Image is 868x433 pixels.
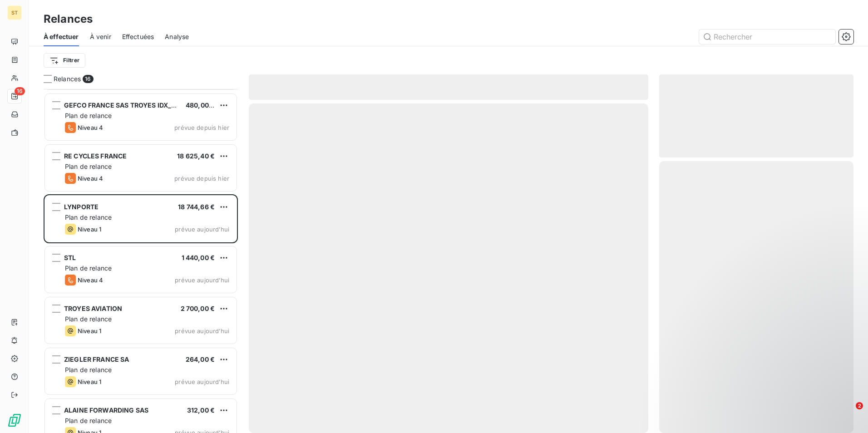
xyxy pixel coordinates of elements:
span: 2 700,00 € [181,305,215,312]
span: prévue depuis hier [174,124,229,131]
iframe: Intercom live chat [837,402,859,424]
span: 1 440,00 € [182,254,215,261]
span: prévue aujourd’hui [175,378,229,385]
span: Plan de relance [65,366,112,374]
span: prévue depuis hier [174,175,229,182]
span: Plan de relance [65,315,112,323]
span: ALAINE FORWARDING SAS [64,406,148,414]
img: Logo LeanPay [7,413,22,428]
div: grid [44,89,238,433]
span: TROYES AVIATION [64,305,122,312]
span: prévue aujourd’hui [175,276,229,284]
span: 18 744,66 € [178,203,215,211]
button: Filtrer [44,53,85,68]
span: Niveau 4 [78,175,103,182]
span: Niveau 1 [78,378,101,385]
span: 2 [856,402,863,409]
h3: Relances [44,11,93,27]
span: 480,00 € [186,101,215,109]
span: Niveau 1 [78,327,101,335]
span: Niveau 1 [78,226,101,233]
span: Plan de relance [65,162,112,170]
span: 312,00 € [187,406,215,414]
span: Relances [54,74,81,84]
span: 18 625,40 € [177,152,215,160]
span: GEFCO FRANCE SAS TROYES IDX_FL [64,101,179,109]
span: Niveau 4 [78,124,103,131]
span: RE CYCLES FRANCE [64,152,127,160]
input: Rechercher [699,30,835,44]
span: Plan de relance [65,417,112,424]
span: STL [64,254,76,261]
span: À venir [90,32,111,41]
span: 16 [83,75,93,83]
span: prévue aujourd’hui [175,226,229,233]
span: Analyse [165,32,189,41]
span: À effectuer [44,32,79,41]
span: Plan de relance [65,112,112,119]
div: ST [7,5,22,20]
span: 16 [15,87,25,95]
span: Plan de relance [65,213,112,221]
span: Niveau 4 [78,276,103,284]
span: Plan de relance [65,264,112,272]
span: ZIEGLER FRANCE SA [64,355,129,363]
span: LYNPORTE [64,203,99,211]
span: 264,00 € [186,355,215,363]
span: prévue aujourd’hui [175,327,229,335]
span: Effectuées [122,32,154,41]
iframe: Intercom notifications message [686,345,868,408]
